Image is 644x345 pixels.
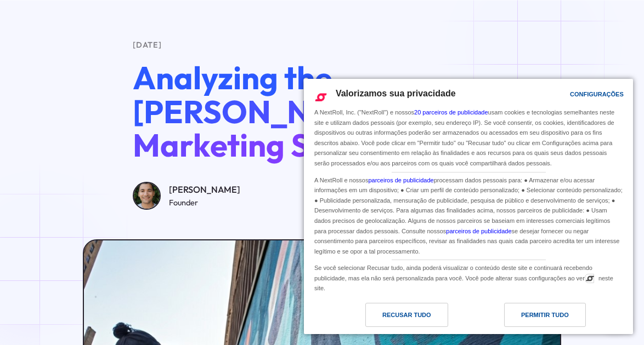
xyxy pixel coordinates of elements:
div: Founder [169,197,240,209]
a: Recusar tudo [310,303,468,332]
div: [DATE] [133,39,511,51]
div: A NextRoll, Inc. ("NextRoll") e nossos usam cookies e tecnologias semelhantes neste site e utiliz... [312,106,625,169]
div: Configurações [570,88,624,100]
div: [PERSON_NAME] [169,183,240,197]
a: 20 parceiros de publicidade [414,109,488,116]
div: Recusar tudo [382,309,431,321]
a: Configurações [551,85,577,106]
span: Analyzing the [PERSON_NAME] Marketing Strategy 2025 [133,58,501,165]
div: Se você selecionar Recusar tudo, ainda poderá visualizar o conteúdo deste site e continuará receb... [312,260,625,295]
a: parceiros de publicidade [446,228,511,234]
span: Valorizamos sua privacidade [336,89,456,98]
div: A NextRoll e nossos processam dados pessoais para: ● Armazenar e/ou acessar informações em um dis... [312,173,625,258]
a: parceiros de publicidade [368,177,433,183]
a: Permitir Tudo [468,303,626,332]
div: Permitir Tudo [521,309,569,321]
